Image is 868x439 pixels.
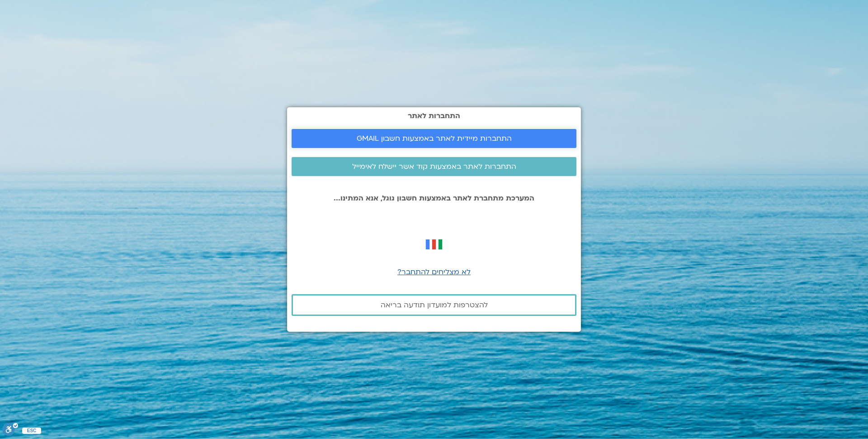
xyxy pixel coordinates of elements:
[352,162,516,171] span: התחברות לאתר באמצעות קוד אשר יישלח לאימייל
[292,129,576,148] a: התחברות מיידית לאתר באמצעות חשבון GMAIL
[381,301,488,309] span: להצטרפות למועדון תודעה בריאה
[292,157,576,176] a: התחברות לאתר באמצעות קוד אשר יישלח לאימייל
[357,134,512,143] span: התחברות מיידית לאתר באמצעות חשבון GMAIL
[397,267,471,277] a: לא מצליחים להתחבר?
[292,194,576,202] p: המערכת מתחברת לאתר באמצעות חשבון גוגל, אנא המתינו...
[292,112,576,120] h2: התחברות לאתר
[292,294,576,316] a: להצטרפות למועדון תודעה בריאה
